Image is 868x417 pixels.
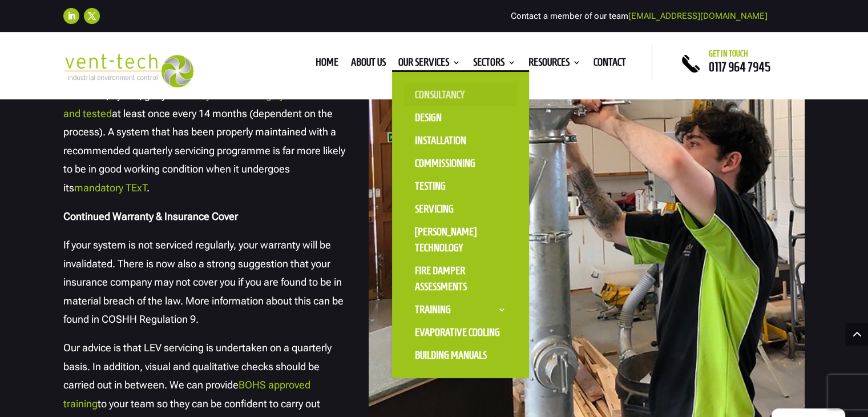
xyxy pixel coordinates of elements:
[403,83,518,106] a: Consultancy
[709,60,770,74] a: 0117 964 7945
[594,58,626,71] a: Contact
[403,198,518,220] a: Servicing
[709,49,748,58] span: Get in touch
[84,8,100,24] a: Follow on X
[403,259,518,298] a: Fire Damper Assessments
[398,58,461,71] a: Our Services
[403,175,518,198] a: Testing
[403,106,518,129] a: Design
[63,8,79,24] a: Follow on LinkedIn
[473,58,516,71] a: Sectors
[511,11,768,21] span: Contact a member of our team
[63,54,194,87] img: 2023-09-27T08_35_16.549ZVENT-TECH---Clear-background
[403,129,518,152] a: Installation
[403,298,518,321] a: Training
[403,220,518,259] a: [PERSON_NAME] Technology
[351,58,386,71] a: About us
[403,344,518,367] a: Building Manuals
[63,379,310,409] a: BOHS approved training
[74,182,147,194] a: mandatory TExT
[403,321,518,344] a: Evaporative Cooling
[63,86,347,207] p: You must, by law, get your at least once every 14 months (dependent on the process). A system tha...
[63,210,238,222] strong: Continued Warranty & Insurance Cover
[528,58,581,71] a: Resources
[63,236,347,339] p: If your system is not serviced regularly, your warranty will be invalidated. There is now also a ...
[316,58,338,71] a: Home
[403,152,518,175] a: Commissioning
[628,11,768,21] a: [EMAIL_ADDRESS][DOMAIN_NAME]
